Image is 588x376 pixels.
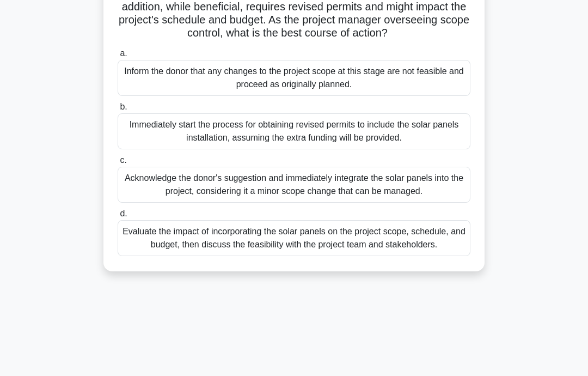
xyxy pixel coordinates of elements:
[118,60,470,96] div: Inform the donor that any changes to the project scope at this stage are not feasible and proceed...
[120,48,127,58] span: a.
[118,113,470,149] div: Immediately start the process for obtaining revised permits to include the solar panels installat...
[120,209,127,218] span: d.
[120,102,127,111] span: b.
[118,220,470,256] div: Evaluate the impact of incorporating the solar panels on the project scope, schedule, and budget,...
[120,155,126,165] span: c.
[118,167,470,203] div: Acknowledge the donor's suggestion and immediately integrate the solar panels into the project, c...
